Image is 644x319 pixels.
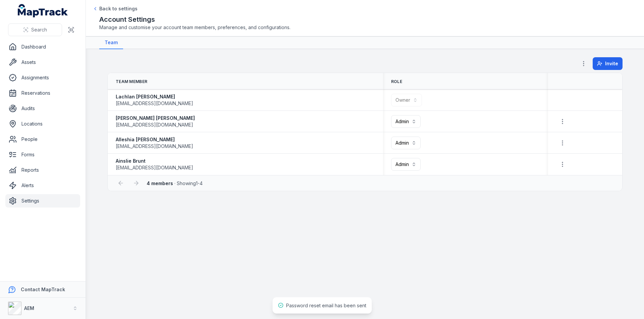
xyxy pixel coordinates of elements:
[18,4,68,17] a: MapTrack
[116,79,147,84] span: Team Member
[147,180,173,186] strong: 4 members
[116,115,195,122] strong: [PERSON_NAME] [PERSON_NAME]
[391,137,421,149] button: Admin
[116,93,193,100] strong: Lachlan [PERSON_NAME]
[8,23,62,36] button: Search
[286,303,366,308] span: Password reset email has been sent
[116,136,193,143] strong: Alleshia [PERSON_NAME]
[391,115,421,128] button: Admin
[5,179,80,192] a: Alerts
[24,305,34,311] strong: AEM
[5,86,80,100] a: Reservations
[5,40,80,54] a: Dashboard
[391,79,402,84] span: Role
[5,102,80,115] a: Audits
[5,148,80,161] a: Forms
[99,5,138,12] span: Back to settings
[391,158,421,171] button: Admin
[116,143,193,150] span: [EMAIL_ADDRESS][DOMAIN_NAME]
[605,60,618,67] span: Invite
[5,194,80,208] a: Settings
[5,117,80,131] a: Locations
[93,5,138,12] a: Back to settings
[5,71,80,84] a: Assignments
[116,164,193,171] span: [EMAIL_ADDRESS][DOMAIN_NAME]
[5,133,80,146] a: People
[116,122,193,128] span: [EMAIL_ADDRESS][DOMAIN_NAME]
[147,180,203,186] span: · Showing 1 - 4
[21,287,65,292] strong: Contact MapTrack
[99,36,123,49] a: Team
[99,24,631,31] span: Manage and customise your account team members, preferences, and configurations.
[99,15,631,24] h2: Account Settings
[31,26,47,33] span: Search
[5,56,80,69] a: Assets
[593,57,623,70] button: Invite
[5,163,80,177] a: Reports
[116,100,193,107] span: [EMAIL_ADDRESS][DOMAIN_NAME]
[116,158,193,164] strong: Ainslie Brunt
